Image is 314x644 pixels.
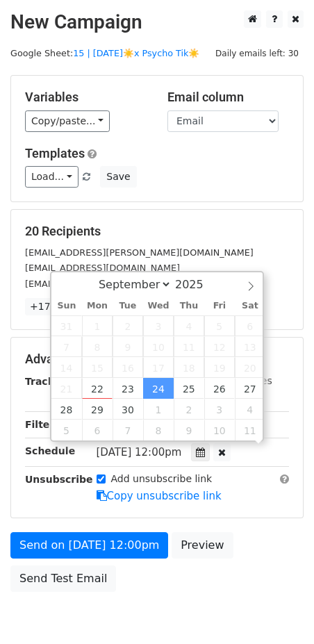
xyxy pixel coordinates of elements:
small: [EMAIL_ADDRESS][DOMAIN_NAME] [25,279,180,289]
span: September 4, 2025 [174,315,204,336]
span: Wed [143,302,174,311]
span: October 10, 2025 [204,420,235,440]
span: Sat [235,302,265,311]
h2: New Campaign [10,10,304,34]
iframe: Chat Widget [245,577,314,644]
a: 15 | [DATE]☀️x Psycho Tik☀️ [73,48,199,58]
span: Thu [174,302,204,311]
span: September 24, 2025 [143,378,174,399]
span: September 13, 2025 [235,336,265,357]
span: September 19, 2025 [204,357,235,378]
span: October 4, 2025 [235,399,265,420]
span: September 18, 2025 [174,357,204,378]
h5: Advanced [25,352,289,367]
span: Tue [113,302,143,311]
span: September 2, 2025 [113,315,143,336]
span: September 30, 2025 [113,399,143,420]
span: [DATE] 12:00pm [97,446,182,459]
span: September 20, 2025 [235,357,265,378]
h5: Variables [25,90,147,105]
span: September 5, 2025 [204,315,235,336]
span: August 31, 2025 [51,315,82,336]
span: September 22, 2025 [82,378,113,399]
button: Save [100,166,136,188]
span: October 2, 2025 [174,399,204,420]
a: Copy unsubscribe link [97,490,222,502]
span: September 1, 2025 [82,315,113,336]
span: September 12, 2025 [204,336,235,357]
a: Preview [172,532,233,559]
a: Load... [25,166,78,188]
label: UTM Codes [217,374,272,388]
small: [EMAIL_ADDRESS][DOMAIN_NAME] [25,263,180,273]
span: October 6, 2025 [82,420,113,440]
span: Daily emails left: 30 [210,46,304,61]
span: September 27, 2025 [235,378,265,399]
span: September 21, 2025 [51,378,82,399]
span: September 14, 2025 [51,357,82,378]
span: September 8, 2025 [82,336,113,357]
span: October 1, 2025 [143,399,174,420]
span: September 25, 2025 [174,378,204,399]
a: +17 more [25,298,83,315]
span: September 29, 2025 [82,399,113,420]
label: Add unsubscribe link [111,472,213,486]
span: October 3, 2025 [204,399,235,420]
strong: Tracking [25,376,72,387]
span: October 9, 2025 [174,420,204,440]
span: September 11, 2025 [174,336,204,357]
span: September 17, 2025 [143,357,174,378]
a: Templates [25,146,85,160]
span: October 8, 2025 [143,420,174,440]
a: Send Test Email [10,565,116,592]
strong: Filters [25,419,60,430]
strong: Unsubscribe [25,474,93,485]
a: Daily emails left: 30 [210,48,304,58]
h5: Email column [167,90,289,105]
span: September 23, 2025 [113,378,143,399]
span: September 6, 2025 [235,315,265,336]
small: Google Sheet: [10,48,199,58]
span: September 3, 2025 [143,315,174,336]
strong: Schedule [25,445,75,456]
a: Send on [DATE] 12:00pm [10,532,168,559]
h5: 20 Recipients [25,224,289,239]
span: Sun [51,302,82,311]
small: [EMAIL_ADDRESS][PERSON_NAME][DOMAIN_NAME] [25,247,254,258]
span: September 10, 2025 [143,336,174,357]
span: September 15, 2025 [82,357,113,378]
a: Copy/paste... [25,110,110,132]
span: Fri [204,302,235,311]
span: September 28, 2025 [51,399,82,420]
span: September 26, 2025 [204,378,235,399]
span: October 7, 2025 [113,420,143,440]
span: September 9, 2025 [113,336,143,357]
span: Mon [82,302,113,311]
span: October 11, 2025 [235,420,265,440]
span: September 16, 2025 [113,357,143,378]
span: September 7, 2025 [51,336,82,357]
span: October 5, 2025 [51,420,82,440]
input: Year [172,278,222,291]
